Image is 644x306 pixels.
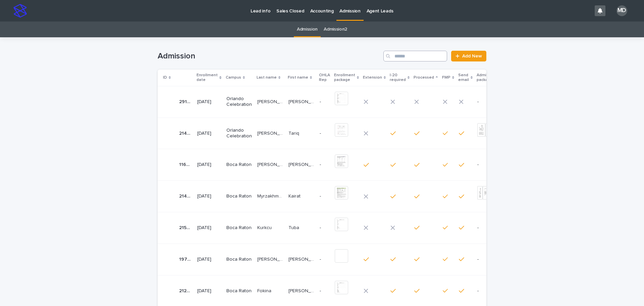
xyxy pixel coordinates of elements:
p: Tariq [288,129,301,136]
p: [DATE] [197,288,221,294]
p: - [320,257,329,262]
p: - [477,225,500,231]
p: Kairat [288,192,302,199]
p: OHLA Rep [319,72,330,84]
p: - [320,193,329,199]
tr: 1975719757 [DATE]Boca Raton[PERSON_NAME] [PERSON_NAME][PERSON_NAME] [PERSON_NAME] [PERSON_NAME][P... [158,244,511,275]
p: Gaudis Josefina [288,98,316,105]
p: Kurkcu [257,224,273,231]
p: Boca Raton [226,288,252,294]
p: ID [163,74,167,81]
p: [DATE] [197,193,221,199]
p: Orlando Celebration [226,128,252,139]
a: Admission2 [324,21,347,37]
tr: 2917829178 [DATE]Orlando Celebration[PERSON_NAME] [PERSON_NAME][PERSON_NAME] [PERSON_NAME] [PERSO... [158,86,511,118]
p: Katiucha Dayane [288,255,316,262]
p: - [477,99,500,105]
tr: 2145021450 [DATE]Boca RatonMyrzakhmetovMyrzakhmetov KairatKairat - [158,181,511,212]
span: Add New [462,54,482,58]
tr: 2150921509 [DATE]Boca RatonKurkcuKurkcu TubaTuba -- [158,212,511,244]
p: - [320,288,329,294]
p: Campus [226,74,241,81]
p: 29178 [179,98,193,105]
p: Processed [414,74,434,81]
h1: Admission [158,51,381,61]
p: 19757 [179,255,193,262]
p: First name [288,74,308,81]
p: I-20 required [390,72,406,84]
p: DE SOUZA BARROS [257,255,284,262]
p: Extension [363,74,382,81]
p: Send email [458,72,469,84]
p: [DATE] [197,131,221,136]
p: ALABDULWAHAB [257,129,284,136]
p: Enrollment date [197,72,218,84]
p: 21450 [179,192,193,199]
p: 11644 [179,161,193,168]
p: Myrzakhmetov [257,192,284,199]
p: - [477,162,500,168]
p: 21403 [179,129,193,136]
tr: 1164411644 [DATE]Boca Raton[PERSON_NAME] [PERSON_NAME][PERSON_NAME] [PERSON_NAME] [PERSON_NAME][P... [158,149,511,181]
p: - [320,99,329,105]
a: Add New [451,51,486,61]
p: Boca Raton [226,257,252,262]
p: Fokina [257,287,273,294]
p: Briceno de Bermudez [257,98,284,105]
p: Boca Raton [226,162,252,168]
p: 21295 [179,287,193,294]
p: Boca Raton [226,225,252,231]
p: Orlando Celebration [226,96,252,107]
p: FMP [442,74,450,81]
a: Admission [297,21,318,37]
p: Admission package [477,72,496,84]
img: stacker-logo-s-only.png [13,4,27,17]
p: Yully Andrea [288,161,316,168]
tr: 2140321403 [DATE]Orlando Celebration[PERSON_NAME][PERSON_NAME] TariqTariq - [158,118,511,149]
input: Search [383,51,447,61]
p: - [477,257,500,262]
p: Last name [257,74,277,81]
p: - [320,162,329,168]
p: [DATE] [197,162,221,168]
p: Enrollment package [334,72,355,84]
p: - [477,288,500,294]
p: [DATE] [197,257,221,262]
div: MD [616,5,627,16]
p: Casas Barreto [257,161,284,168]
p: - [320,225,329,231]
p: [DATE] [197,225,221,231]
p: 21509 [179,224,193,231]
p: Tuba [288,224,301,231]
p: Boca Raton [226,193,252,199]
p: - [320,131,329,136]
p: [DATE] [197,99,221,105]
p: [PERSON_NAME] [288,287,316,294]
